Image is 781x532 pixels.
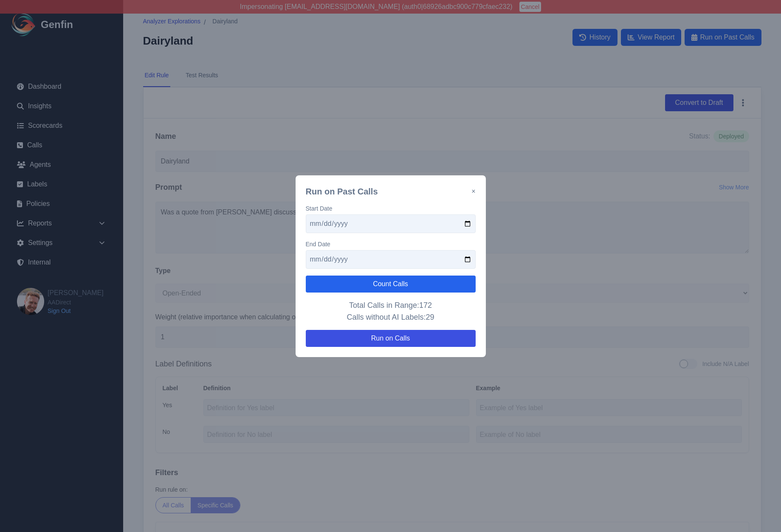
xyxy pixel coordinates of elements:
button: Count Calls [306,276,476,293]
button: × [471,186,475,197]
label: Start Date [306,204,476,213]
label: End Date [306,240,476,248]
button: Run on Calls [306,330,476,347]
h3: Run on Past Calls [306,186,378,197]
p: Total Calls in Range: 172 Calls without AI Labels: 29 [306,299,476,323]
